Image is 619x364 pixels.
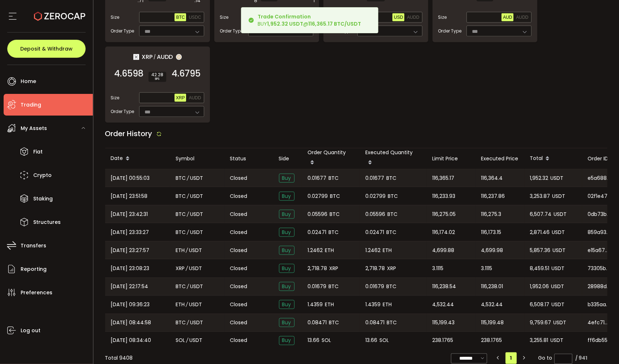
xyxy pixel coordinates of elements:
[176,264,185,273] span: XRP
[111,28,134,34] span: Order Type
[330,264,339,273] span: XRP
[392,13,404,21] button: USD
[407,15,419,20] span: AUDD
[21,76,36,87] span: Home
[433,174,455,182] span: 116,365.17
[33,194,53,204] span: Staking
[387,174,397,182] span: BTC
[554,210,567,218] span: USDT
[588,247,611,254] span: e15a6775-ac91-463e-9b5b-12fad54c7400
[186,246,188,255] em: /
[187,192,189,200] em: /
[279,210,295,219] span: Buy
[530,228,550,237] span: 2,871.46
[330,192,340,200] span: BTC
[383,300,392,309] span: ETH
[157,52,173,61] span: AUDD
[433,318,455,327] span: 115,199.43
[21,325,40,336] span: Log out
[387,264,396,273] span: XRP
[176,228,186,237] span: BTC
[515,13,530,21] button: AUDD
[387,282,397,291] span: BTC
[433,192,456,200] span: 116,233.93
[366,210,386,218] span: 0.05596
[111,246,150,255] span: [DATE] 23:27:57
[530,300,550,309] span: 6,508.17
[189,15,201,20] span: USDC
[111,318,151,327] span: [DATE] 08:44:58
[111,192,148,200] span: [DATE] 23:51:58
[111,14,120,21] span: Size
[481,210,502,218] span: 116,275.3
[438,14,447,21] span: Size
[189,300,202,309] span: USDT
[588,229,611,236] span: 859a931c-8e77-4dd4-bcce-08e613b9b784
[151,77,163,81] i: BPS
[176,54,182,60] img: zuPXiwguUFiBOIQyqLOiXsnnNitlx7q4LCwEbLHADjIpTka+Lip0HH8D0VTrd02z+wEAAAAASUVORK5CYII=
[366,264,385,273] span: 2,718.78
[394,15,403,20] span: USD
[481,264,493,273] span: 3.1115
[190,282,203,291] span: USDT
[176,95,185,100] span: XRP
[329,228,339,237] span: BTC
[111,108,134,115] span: Order Type
[175,13,186,21] button: BTC
[308,264,327,273] span: 2,718.78
[476,155,524,163] div: Executed Price
[366,246,381,255] span: 1.2462
[583,329,619,364] iframe: Chat Widget
[308,318,327,327] span: 0.08471
[481,192,505,200] span: 116,237.86
[187,318,189,327] em: /
[176,300,185,309] span: ETH
[433,282,456,291] span: 116,238.54
[279,246,295,255] span: Buy
[176,318,186,327] span: BTC
[176,337,185,345] span: SOL
[111,337,151,345] span: [DATE] 08:34:40
[588,174,611,182] span: e5a6889c-7b09-4f64-887a-a6caee5d055a
[502,13,513,21] button: AUD
[230,283,248,290] span: Closed
[388,210,398,218] span: BTC
[329,318,339,327] span: BTC
[433,264,444,273] span: 3.1115
[220,14,229,21] span: Size
[308,282,327,291] span: 0.01679
[230,265,248,272] span: Closed
[111,282,149,291] span: [DATE] 22:17:54
[308,228,327,237] span: 0.02471
[330,210,340,218] span: BTC
[308,337,320,345] span: 13.66
[329,174,339,182] span: BTC
[279,264,295,273] span: Buy
[366,228,384,237] span: 0.02471
[20,46,73,51] span: Deposit & Withdraw
[279,336,295,345] span: Buy
[279,300,295,309] span: Buy
[33,147,43,157] span: Fiat
[481,337,502,345] span: 238.1765
[552,228,565,237] span: USDT
[186,300,188,309] em: /
[503,15,512,20] span: AUD
[329,282,339,291] span: BTC
[552,264,565,273] span: USDT
[230,174,248,182] span: Closed
[111,264,150,273] span: [DATE] 23:08:23
[481,300,503,309] span: 4,532.44
[258,13,361,27] div: BUY @
[279,282,295,291] span: Buy
[111,300,150,309] span: [DATE] 09:36:23
[366,337,378,345] span: 13.66
[33,217,61,227] span: Structures
[190,210,203,218] span: USDT
[554,318,567,327] span: USDT
[190,174,203,182] span: USDT
[530,282,549,291] span: 1,952.06
[230,211,248,218] span: Closed
[154,54,156,60] em: /
[220,28,244,34] span: Order Type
